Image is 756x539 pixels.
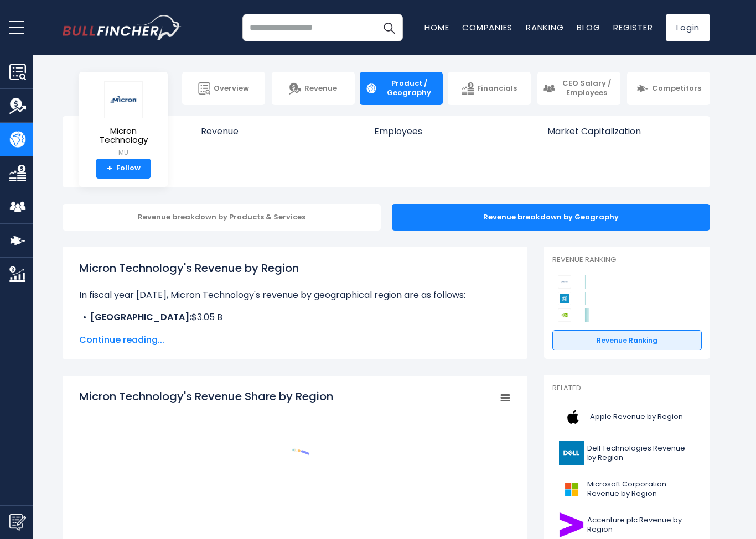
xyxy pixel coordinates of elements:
[88,127,159,145] span: Micron Technology
[363,116,535,155] a: Employees
[552,402,702,432] a: Apple Revenue by Region
[79,260,511,276] h1: Micron Technology's Revenue by Region
[613,22,653,33] a: Register
[87,81,159,159] a: Micron Technology MU
[96,159,151,179] a: +Follow
[79,389,333,404] tspan: Micron Technology's Revenue Share by Region
[652,84,701,93] span: Competitors
[448,72,531,105] a: Financials
[559,405,587,430] img: AAPL logo
[90,311,191,323] b: [GEOGRAPHIC_DATA]:
[201,126,352,137] span: Revenue
[536,116,709,155] a: Market Capitalization
[587,444,695,463] span: Dell Technologies Revenue by Region
[627,72,710,105] a: Competitors
[558,308,571,322] img: NVIDIA Corporation competitors logo
[537,72,620,105] a: CEO Salary / Employees
[558,79,615,98] span: CEO Salary / Employees
[360,72,443,105] a: Product / Geography
[79,311,511,324] li: $3.05 B
[107,164,112,174] strong: +
[587,516,695,535] span: Accenture plc Revenue by Region
[552,330,702,351] a: Revenue Ranking
[590,412,683,422] span: Apple Revenue by Region
[375,14,403,41] button: Search
[666,14,710,41] a: Login
[424,22,449,33] a: Home
[374,126,524,137] span: Employees
[552,474,702,504] a: Microsoft Corporation Revenue by Region
[587,480,695,499] span: Microsoft Corporation Revenue by Region
[304,84,337,93] span: Revenue
[552,384,702,393] p: Related
[559,477,584,501] img: MSFT logo
[79,333,511,347] span: Continue reading...
[559,441,584,465] img: DELL logo
[63,204,381,231] div: Revenue breakdown by Products & Services
[214,84,249,93] span: Overview
[392,204,710,231] div: Revenue breakdown by Geography
[381,79,437,98] span: Product / Geography
[79,324,511,337] li: $818.00 M
[63,15,182,40] img: bullfincher logo
[526,22,563,33] a: Ranking
[79,289,511,302] p: In fiscal year [DATE], Micron Technology's revenue by geographical region are as follows:
[63,15,182,40] a: Go to homepage
[88,148,159,158] small: MU
[272,72,355,105] a: Revenue
[559,512,584,537] img: ACN logo
[552,438,702,468] a: Dell Technologies Revenue by Region
[477,84,517,93] span: Financials
[190,116,363,155] a: Revenue
[547,126,698,137] span: Market Capitalization
[552,255,702,265] p: Revenue Ranking
[90,324,124,337] b: Europe:
[558,292,571,305] img: Applied Materials competitors logo
[577,22,600,33] a: Blog
[462,22,512,33] a: Companies
[558,275,571,289] img: Micron Technology competitors logo
[182,72,265,105] a: Overview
